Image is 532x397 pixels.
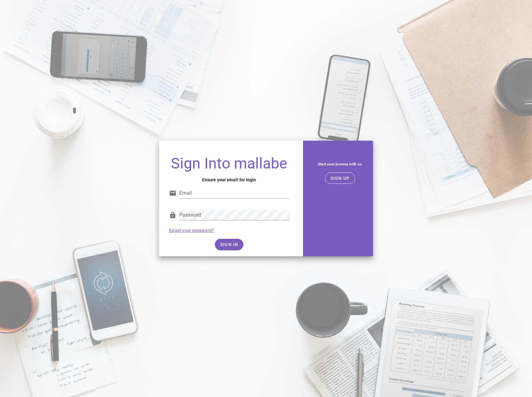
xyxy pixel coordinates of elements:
h1: Sign Into mallabe [169,156,289,171]
span: SIGN IN [220,242,238,247]
button: SIGN UP [325,173,355,184]
a: forgot your password? [169,228,214,233]
h4: Ensure your email for login [169,176,289,183]
span: SIGN UP [330,176,350,181]
button: SIGN IN [215,239,243,250]
h5: Start your journey with us [312,161,368,168]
